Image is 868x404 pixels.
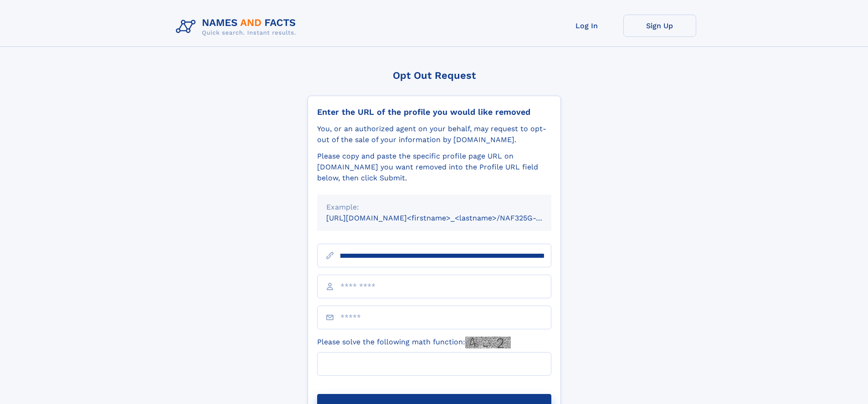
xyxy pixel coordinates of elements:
[326,214,569,222] small: [URL][DOMAIN_NAME]<firstname>_<lastname>/NAF325G-xxxxxxxx
[317,151,551,184] div: Please copy and paste the specific profile page URL on [DOMAIN_NAME] you want removed into the Pr...
[317,107,551,117] div: Enter the URL of the profile you would like removed
[550,15,623,37] a: Log In
[326,202,542,213] div: Example:
[172,15,303,39] img: Logo Names and Facts
[308,70,561,81] div: Opt Out Request
[623,15,696,37] a: Sign Up
[317,123,551,145] div: You, or an authorized agent on your behalf, may request to opt-out of the sale of your informatio...
[317,337,511,348] label: Please solve the following math function:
